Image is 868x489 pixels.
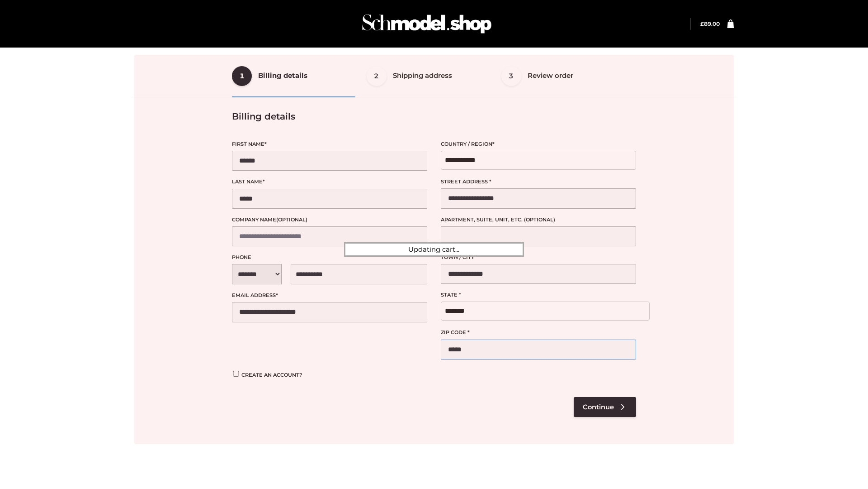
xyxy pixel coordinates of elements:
bdi: 89.00 [700,20,720,27]
div: Updating cart... [344,242,524,257]
a: £89.00 [700,20,720,27]
img: Schmodel Admin 964 [359,6,495,42]
span: £ [700,20,704,27]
